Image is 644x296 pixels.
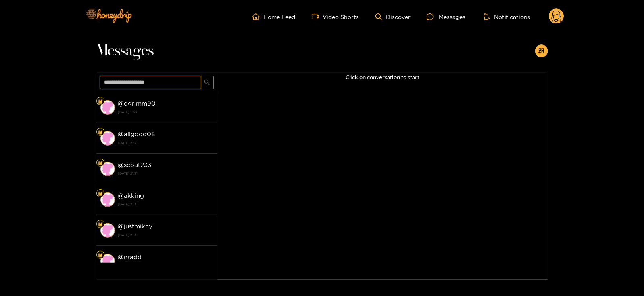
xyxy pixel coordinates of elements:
[118,254,142,260] strong: @ nradd
[118,161,152,168] strong: @ scout233
[118,262,213,269] strong: [DATE] 21:31
[100,254,115,269] img: conversation
[98,161,103,165] img: Fan Level
[118,170,213,177] strong: [DATE] 21:31
[118,100,156,107] strong: @ dgrimm90
[118,201,213,208] strong: [DATE] 21:31
[118,223,153,230] strong: @ justmikey
[312,13,323,20] span: video-camera
[204,79,210,86] span: search
[201,76,214,89] button: search
[100,162,115,176] img: conversation
[481,13,533,21] button: Notifications
[535,44,548,57] button: appstore-add
[427,12,465,21] div: Messages
[100,223,115,238] img: conversation
[98,99,103,104] img: Fan Level
[96,41,154,61] span: Messages
[98,191,103,196] img: Fan Level
[312,13,359,20] a: Video Shorts
[98,222,103,227] img: Fan Level
[98,130,103,135] img: Fan Level
[100,131,115,146] img: conversation
[118,108,213,116] strong: [DATE] 11:22
[98,253,103,258] img: Fan Level
[375,13,411,20] a: Discover
[100,192,115,207] img: conversation
[118,139,213,146] strong: [DATE] 21:31
[118,231,213,239] strong: [DATE] 21:31
[252,13,296,20] a: Home Feed
[538,48,544,55] span: appstore-add
[217,73,548,82] p: Click on conversation to start
[118,192,144,199] strong: @ akking
[100,100,115,115] img: conversation
[252,13,264,20] span: home
[118,131,155,137] strong: @ allgood08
